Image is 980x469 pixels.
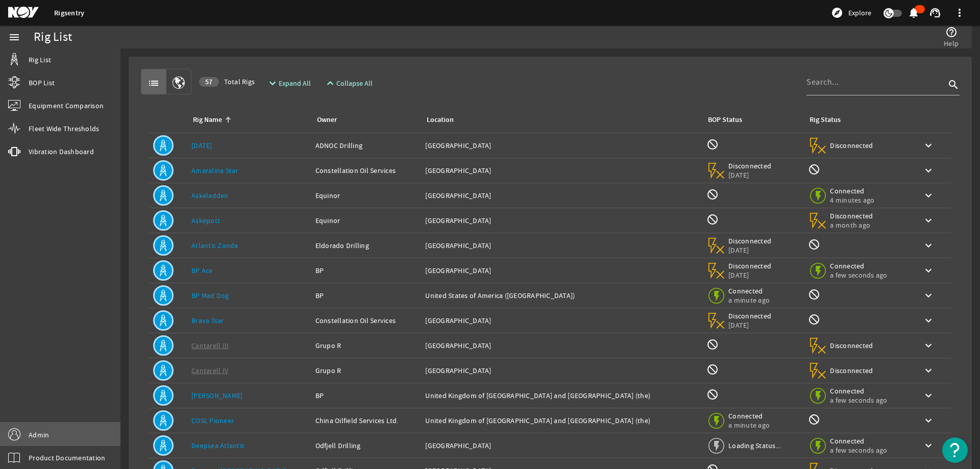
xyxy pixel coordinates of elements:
[706,338,719,351] mat-icon: BOP Monitoring not available for this rig
[191,141,212,150] a: [DATE]
[827,5,875,21] button: Explore
[728,270,772,280] span: [DATE]
[922,289,935,302] mat-icon: keyboard_arrow_down
[425,265,698,276] div: [GEOGRAPHIC_DATA]
[199,77,255,87] span: Total Rigs
[191,441,244,450] a: Deepsea Atlantic
[830,386,887,396] span: Connected
[425,415,698,426] div: United Kingdom of [GEOGRAPHIC_DATA] and [GEOGRAPHIC_DATA] (the)
[728,295,772,305] span: a minute ago
[830,211,873,220] span: Disconnected
[830,141,873,150] span: Disconnected
[945,26,958,38] mat-icon: help_outline
[193,114,222,126] div: Rig Name
[728,286,772,295] span: Connected
[315,140,418,151] div: ADNOC Drilling
[425,165,698,176] div: [GEOGRAPHIC_DATA]
[324,77,332,89] mat-icon: expand_less
[315,290,418,301] div: BP
[315,265,418,276] div: BP
[808,163,820,176] mat-icon: Rig Monitoring not available for this rig
[830,270,887,280] span: a few seconds ago
[830,436,887,446] span: Connected
[191,114,303,126] div: Rig Name
[728,421,772,430] span: a minute ago
[922,189,935,202] mat-icon: keyboard_arrow_down
[922,389,935,402] mat-icon: keyboard_arrow_down
[848,8,871,18] span: Explore
[922,364,935,377] mat-icon: keyboard_arrow_down
[315,365,418,376] div: Grupo R
[315,390,418,401] div: BP
[266,77,275,89] mat-icon: expand_more
[728,320,772,330] span: [DATE]
[708,114,742,126] div: BOP Status
[728,245,772,255] span: [DATE]
[808,313,820,326] mat-icon: Rig Monitoring not available for this rig
[947,1,972,25] button: more_vert
[831,7,843,19] mat-icon: explore
[706,213,719,226] mat-icon: BOP Monitoring not available for this rig
[425,190,698,201] div: [GEOGRAPHIC_DATA]
[315,165,418,176] div: Constellation Oil Services
[191,241,238,250] a: Atlantic Zonda
[808,238,820,251] mat-icon: Rig Monitoring not available for this rig
[315,415,418,426] div: China Oilfield Services Ltd.
[425,440,698,451] div: [GEOGRAPHIC_DATA]
[942,437,968,463] button: Open Resource Center
[191,391,242,400] a: [PERSON_NAME]
[806,76,945,88] input: Search...
[810,114,841,126] div: Rig Status
[944,38,959,48] span: Help
[922,164,935,177] mat-icon: keyboard_arrow_down
[191,316,224,325] a: Brava Star
[728,236,772,245] span: Disconnected
[191,216,220,225] a: Askepott
[29,124,99,134] span: Fleet Wide Thresholds
[922,339,935,352] mat-icon: keyboard_arrow_down
[191,341,229,350] a: Cantarell III
[191,366,228,375] a: Cantarell IV
[808,288,820,301] mat-icon: Rig Monitoring not available for this rig
[830,195,874,205] span: 4 minutes ago
[8,145,20,158] mat-icon: vibration
[279,78,311,88] span: Expand All
[922,439,935,452] mat-icon: keyboard_arrow_down
[706,138,719,151] mat-icon: BOP Monitoring not available for this rig
[922,314,935,327] mat-icon: keyboard_arrow_down
[29,101,104,111] span: Equipment Comparison
[29,430,49,440] span: Admin
[34,32,72,42] div: Rig List
[336,78,373,88] span: Collapse All
[728,411,772,421] span: Connected
[315,190,418,201] div: Equinor
[191,191,229,200] a: Askeladden
[830,396,887,405] span: a few seconds ago
[320,74,377,92] button: Collapse All
[830,186,874,195] span: Connected
[315,440,418,451] div: Odfjell Drilling
[706,388,719,401] mat-icon: BOP Monitoring not available for this rig
[315,114,413,126] div: Owner
[830,446,887,455] span: a few seconds ago
[427,114,454,126] div: Location
[29,453,105,463] span: Product Documentation
[947,79,960,91] i: search
[29,146,94,157] span: Vibration Dashboard
[706,188,719,201] mat-icon: BOP Monitoring not available for this rig
[425,390,698,401] div: United Kingdom of [GEOGRAPHIC_DATA] and [GEOGRAPHIC_DATA] (the)
[262,74,315,92] button: Expand All
[425,114,694,126] div: Location
[317,114,337,126] div: Owner
[728,261,772,270] span: Disconnected
[191,166,238,175] a: Amaralina Star
[922,414,935,427] mat-icon: keyboard_arrow_down
[425,215,698,226] div: [GEOGRAPHIC_DATA]
[199,77,219,87] div: 57
[728,311,772,320] span: Disconnected
[929,7,941,19] mat-icon: support_agent
[315,340,418,351] div: Grupo R
[191,291,229,300] a: BP Mad Dog
[728,161,772,170] span: Disconnected
[425,240,698,251] div: [GEOGRAPHIC_DATA]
